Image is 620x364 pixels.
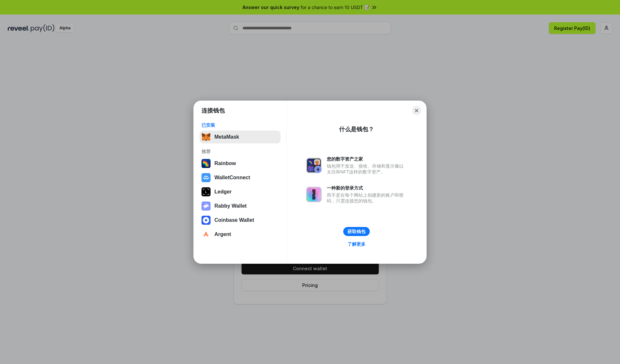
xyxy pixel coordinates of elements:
[343,227,370,236] button: 获取钱包
[214,203,247,209] div: Rabby Wallet
[214,161,236,166] div: Rainbow
[201,107,225,114] h1: 连接钱包
[327,192,407,204] div: 而不是在每个网站上创建新的账户和密码，只需连接您的钱包。
[201,187,211,196] img: svg+xml,%3Csvg%20xmlns%3D%22http%3A%2F%2Fwww.w3.org%2F2000%2Fsvg%22%20width%3D%2228%22%20height%3...
[344,240,369,248] a: 了解更多
[201,216,211,225] img: svg+xml,%3Csvg%20width%3D%2228%22%20height%3D%2228%22%20viewBox%3D%220%200%2028%2028%22%20fill%3D...
[347,229,366,234] div: 获取钱包
[214,189,232,195] div: Ledger
[306,187,322,202] img: svg+xml,%3Csvg%20xmlns%3D%22http%3A%2F%2Fwww.w3.org%2F2000%2Fsvg%22%20fill%3D%22none%22%20viewBox...
[201,133,211,142] img: svg+xml,%3Csvg%20fill%3D%22none%22%20height%3D%2233%22%20viewBox%3D%220%200%2035%2033%22%20width%...
[200,214,281,227] button: Coinbase Wallet
[327,156,407,162] div: 您的数字资产之家
[339,125,374,133] div: 什么是钱包？
[214,231,231,237] div: Argent
[327,185,407,191] div: 一种新的登录方式
[201,159,211,168] img: svg+xml,%3Csvg%20width%3D%22120%22%20height%3D%22120%22%20viewBox%3D%220%200%20120%20120%22%20fil...
[214,217,254,223] div: Coinbase Wallet
[200,157,281,170] button: Rainbow
[412,106,421,115] button: Close
[201,230,211,239] img: svg+xml,%3Csvg%20width%3D%2228%22%20height%3D%2228%22%20viewBox%3D%220%200%2028%2028%22%20fill%3D...
[200,228,281,241] button: Argent
[347,241,366,247] div: 了解更多
[200,200,281,212] button: Rabby Wallet
[214,134,239,140] div: MetaMask
[306,158,322,173] img: svg+xml,%3Csvg%20xmlns%3D%22http%3A%2F%2Fwww.w3.org%2F2000%2Fsvg%22%20fill%3D%22none%22%20viewBox...
[200,131,281,143] button: MetaMask
[201,202,211,211] img: svg+xml,%3Csvg%20xmlns%3D%22http%3A%2F%2Fwww.w3.org%2F2000%2Fsvg%22%20fill%3D%22none%22%20viewBox...
[201,149,279,154] div: 推荐
[214,175,250,181] div: WalletConnect
[327,163,407,175] div: 钱包用于发送、接收、存储和显示像以太坊和NFT这样的数字资产。
[201,173,211,182] img: svg+xml,%3Csvg%20width%3D%2228%22%20height%3D%2228%22%20viewBox%3D%220%200%2028%2028%22%20fill%3D...
[200,171,281,184] button: WalletConnect
[200,185,281,198] button: Ledger
[201,122,279,128] div: 已安装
